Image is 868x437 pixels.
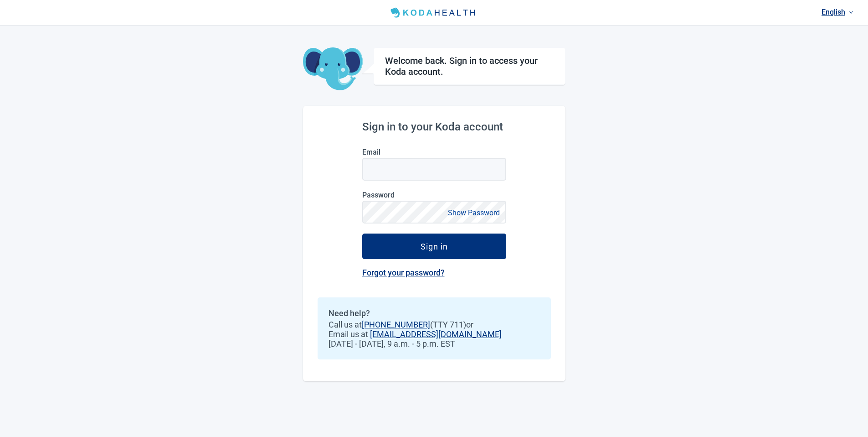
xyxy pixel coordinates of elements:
span: down [849,10,853,15]
main: Main content [303,26,565,381]
a: [EMAIL_ADDRESS][DOMAIN_NAME] [370,329,502,339]
img: Koda Elephant [303,47,363,91]
a: [PHONE_NUMBER] [362,320,430,329]
span: [DATE] - [DATE], 9 a.m. - 5 p.m. EST [329,339,540,349]
h1: Welcome back. Sign in to access your Koda account. [385,55,554,77]
a: Forgot your password? [362,268,445,277]
a: Current language: English [818,5,857,20]
h2: Need help? [329,308,540,318]
span: Email us at [329,329,540,339]
span: Call us at (TTY 711) or [329,320,540,329]
img: Koda Health [387,5,481,20]
button: Show Password [445,207,503,219]
h2: Sign in to your Koda account [362,120,506,133]
label: Password [362,191,506,199]
label: Email [362,148,506,156]
button: Sign in [362,234,506,259]
div: Sign in [421,242,448,251]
